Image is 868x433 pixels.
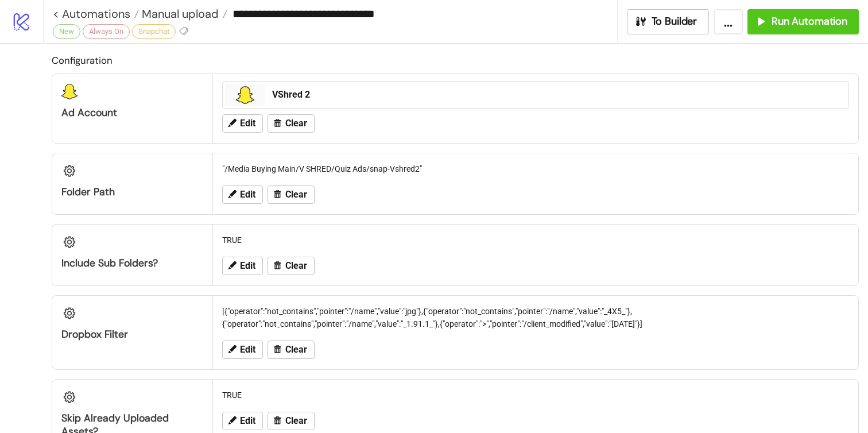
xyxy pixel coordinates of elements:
h2: Configuration [52,53,859,68]
button: Clear [268,185,315,204]
div: VShred 2 [272,88,842,101]
span: Clear [285,190,307,200]
div: Dropbox Filter [61,328,203,341]
button: To Builder [627,9,710,34]
button: Edit [222,185,263,204]
div: Snapchat [132,24,176,39]
div: Folder Path [61,185,203,199]
button: Clear [268,341,315,359]
div: Include Sub Folders? [61,257,203,270]
div: TRUE [218,384,854,406]
span: Edit [240,345,255,355]
div: New [53,24,80,39]
span: Clear [285,261,307,271]
div: [{"operator":"not_contains","pointer":"/name","value":"jpg"},{"operator":"not_contains","pointer"... [218,300,854,335]
button: Clear [268,114,315,133]
div: TRUE [218,229,854,251]
div: "/Media Buying Main/V SHRED/Quiz Ads/snap-Vshred2" [218,158,854,180]
span: Run Automation [772,15,847,28]
button: Edit [222,114,263,133]
div: Always On [83,24,130,39]
span: Manual upload [139,6,219,21]
button: ... [714,9,743,34]
button: Edit [222,341,263,359]
span: Clear [285,416,307,426]
span: Edit [240,261,255,271]
a: Manual upload [139,8,227,20]
div: Ad Account [61,106,203,119]
button: Clear [268,257,315,275]
a: < Automations [53,8,139,20]
span: Clear [285,118,307,129]
button: Edit [222,257,263,275]
button: Run Automation [747,9,859,34]
span: To Builder [652,15,697,28]
span: Edit [240,118,255,129]
span: Edit [240,190,255,200]
span: Clear [285,345,307,355]
button: Clear [268,412,315,430]
button: Edit [222,412,263,430]
span: Edit [240,416,255,426]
